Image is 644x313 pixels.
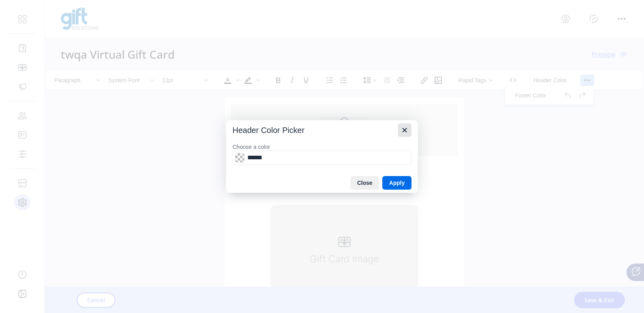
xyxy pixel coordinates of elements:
button: Close [398,123,411,137]
button: Apply [382,176,411,190]
label: Choose a color [233,143,411,151]
span: Color swatch [235,153,244,162]
div: Header Color Picker [233,125,304,135]
button: Close [350,176,379,190]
